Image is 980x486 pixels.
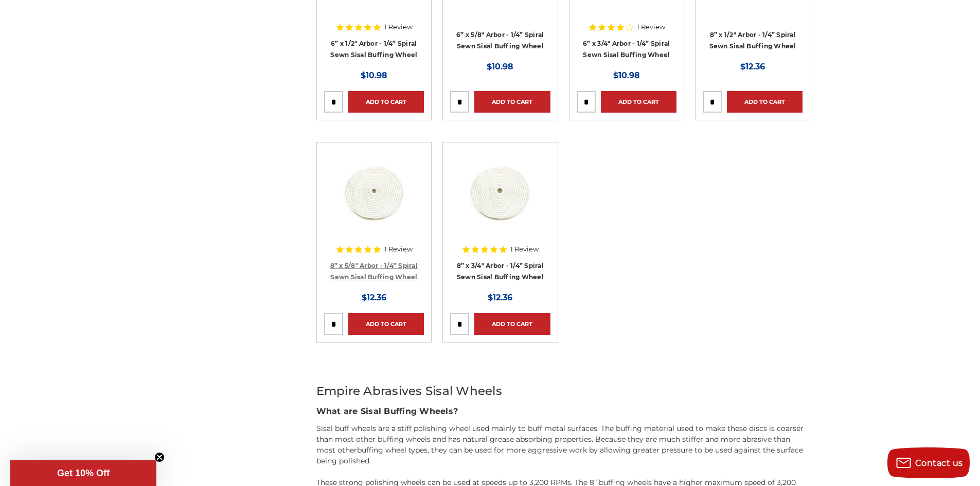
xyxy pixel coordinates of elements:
p: Sisal buff wheels are a stiff polishing wheel used mainly to buff metal surfaces. The buffing mat... [316,423,811,466]
a: Add to Cart [348,91,424,113]
a: 6” x 3/4" Arbor - 1/4” Spiral Sewn Sisal Buffing Wheel [583,40,670,59]
span: $12.36 [488,293,512,302]
h2: Empire Abrasives Sisal Wheels [316,382,811,400]
a: 8” x 3/4" Arbor - 1/4” Spiral Sewn Sisal Buffing Wheel [450,150,550,249]
span: $12.36 [362,293,386,302]
a: Add to Cart [348,313,424,335]
button: Close teaser [154,452,165,462]
span: 1 Review [637,24,665,30]
span: $10.98 [487,62,513,71]
span: $10.98 [361,70,387,80]
span: Get 10% Off [57,468,110,478]
a: 8” x 5/8" Arbor - 1/4” Spiral Sewn Sisal Buffing Wheel [324,150,424,249]
a: 6” x 1/2" Arbor - 1/4” Spiral Sewn Sisal Buffing Wheel [330,40,417,59]
a: Add to Cart [727,91,803,113]
div: Get 10% OffClose teaser [10,460,156,486]
a: buffing wheel types [357,445,427,455]
a: 8” x 5/8" Arbor - 1/4” Spiral Sewn Sisal Buffing Wheel [330,262,418,281]
span: 1 Review [384,246,413,253]
a: 8” x 3/4" Arbor - 1/4” Spiral Sewn Sisal Buffing Wheel [457,262,544,281]
span: 1 Review [510,246,539,253]
a: Add to Cart [601,91,676,113]
a: Add to Cart [474,91,550,113]
button: Contact us [887,447,970,478]
a: 6” x 5/8" Arbor - 1/4” Spiral Sewn Sisal Buffing Wheel [456,31,544,50]
h3: What are Sisal Buffing Wheels? [316,405,811,418]
span: $10.98 [613,70,640,80]
img: 8” x 5/8" Arbor - 1/4” Spiral Sewn Sisal Buffing Wheel [333,150,415,232]
a: 8” x 1/2" Arbor - 1/4” Spiral Sewn Sisal Buffing Wheel [709,31,796,50]
span: $12.36 [740,62,765,71]
img: 8” x 3/4" Arbor - 1/4” Spiral Sewn Sisal Buffing Wheel [459,150,541,232]
span: 1 Review [384,24,413,30]
a: Add to Cart [474,313,550,335]
span: Contact us [915,458,963,468]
